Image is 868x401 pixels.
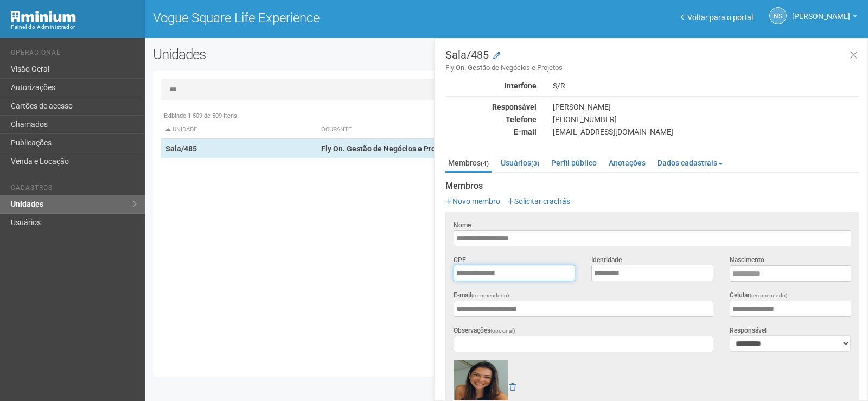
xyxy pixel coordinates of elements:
[445,49,859,73] h3: Sala/485
[769,7,787,24] a: NS
[481,160,489,167] small: (4)
[161,111,852,121] div: Exibindo 1-509 de 509 itens
[437,114,545,124] div: Telefone
[606,155,648,171] a: Anotações
[11,49,137,60] li: Operacional
[545,81,867,91] div: S/R
[493,50,500,61] a: Modificar a unidade
[591,255,622,265] label: Identidade
[730,326,767,335] label: Responsável
[437,102,545,112] div: Responsável
[490,328,515,334] span: (opcional)
[498,155,542,171] a: Usuários(3)
[681,13,753,22] a: Voltar para o portal
[11,22,137,32] div: Painel do Administrador
[317,121,601,139] th: Ocupante: activate to sort column ascending
[11,184,137,195] li: Cadastros
[471,292,509,298] span: (recomendado)
[655,155,725,171] a: Dados cadastrais
[454,220,471,230] label: Nome
[531,160,539,167] small: (3)
[153,46,438,62] h2: Unidades
[321,144,453,153] strong: Fly On. Gestão de Negócios e Projetos
[165,144,197,153] strong: Sala/485
[454,326,515,336] label: Observações
[730,290,788,301] label: Celular
[445,155,492,173] a: Membros(4)
[545,127,867,137] div: [EMAIL_ADDRESS][DOMAIN_NAME]
[545,114,867,124] div: [PHONE_NUMBER]
[161,121,317,139] th: Unidade: activate to sort column descending
[445,181,859,191] strong: Membros
[545,102,867,112] div: [PERSON_NAME]
[548,155,599,171] a: Perfil público
[509,383,516,391] a: Remover
[454,290,509,301] label: E-mail
[11,11,76,22] img: Minium
[750,292,788,298] span: (recomendado)
[445,197,500,206] a: Novo membro
[437,127,545,137] div: E-mail
[437,81,545,91] div: Interfone
[792,2,850,21] span: Nicolle Silva
[730,255,764,265] label: Nascimento
[445,63,859,73] small: Fly On. Gestão de Negócios e Projetos
[454,255,466,265] label: CPF
[153,11,499,25] h1: Vogue Square Life Experience
[507,197,570,206] a: Solicitar crachás
[792,14,857,22] a: [PERSON_NAME]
